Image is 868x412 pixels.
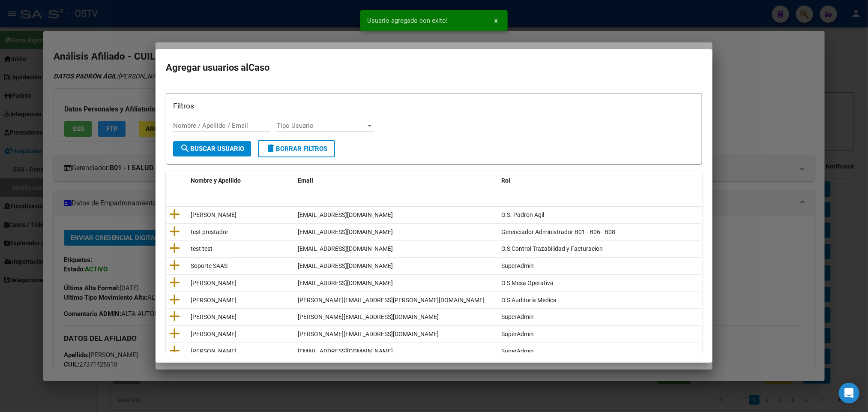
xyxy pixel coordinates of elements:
span: SuperAdmin [502,262,534,269]
div: Open Intercom Messenger [839,383,859,403]
span: Gerenciador Administrador B01 - B06 - B08 [502,229,616,235]
mat-icon: delete [266,143,276,153]
span: SuperAdmin [502,348,534,355]
span: Email [298,177,313,184]
span: Buscar Usuario [180,145,244,153]
datatable-header-cell: Email [294,171,498,190]
span: O.S Auditoría Medica [502,297,557,304]
h3: Filtros [173,100,695,111]
span: [EMAIL_ADDRESS][DOMAIN_NAME] [298,229,393,235]
span: Usuario agregado con exito! [367,16,448,25]
span: [PERSON_NAME][EMAIL_ADDRESS][DOMAIN_NAME] [298,331,439,337]
span: [PERSON_NAME][EMAIL_ADDRESS][PERSON_NAME][DOMAIN_NAME] [298,297,485,304]
span: Caso [248,62,269,73]
datatable-header-cell: Rol [498,171,702,190]
span: O.S Mesa Operativa [502,280,554,286]
span: [PERSON_NAME] [191,211,236,218]
span: [EMAIL_ADDRESS][DOMAIN_NAME] [298,262,393,269]
span: O.S. Padron Agil [502,211,545,218]
span: SuperAdmin [502,331,534,337]
button: Borrar Filtros [258,140,335,157]
datatable-header-cell: Nombre y Apellido [187,171,294,190]
span: Soporte SAAS [191,262,227,269]
span: [PERSON_NAME] [191,297,236,304]
span: [EMAIL_ADDRESS][DOMAIN_NAME] [298,280,393,286]
span: [EMAIL_ADDRESS][DOMAIN_NAME] [298,245,393,252]
span: SuperAdmin [502,313,534,320]
button: x [488,13,504,28]
span: [PERSON_NAME] [191,313,236,320]
span: test prestador [191,229,228,235]
h2: Agregar usuarios al [166,60,702,76]
span: [EMAIL_ADDRESS][DOMAIN_NAME] [298,211,393,218]
span: Borrar Filtros [266,145,327,153]
span: [PERSON_NAME] [191,331,236,337]
span: O.S Control Trazabilidad y Facturacion [502,245,603,252]
button: Buscar Usuario [173,141,251,156]
span: [PERSON_NAME] [191,280,236,286]
span: [EMAIL_ADDRESS][DOMAIN_NAME] [298,348,393,355]
span: x [494,17,497,24]
mat-icon: search [180,143,190,153]
span: [PERSON_NAME] [191,348,236,355]
span: Rol [502,177,511,184]
span: Tipo Usuario [277,122,366,129]
span: Nombre y Apellido [191,177,241,184]
span: [PERSON_NAME][EMAIL_ADDRESS][DOMAIN_NAME] [298,313,439,320]
span: test test [191,245,213,252]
